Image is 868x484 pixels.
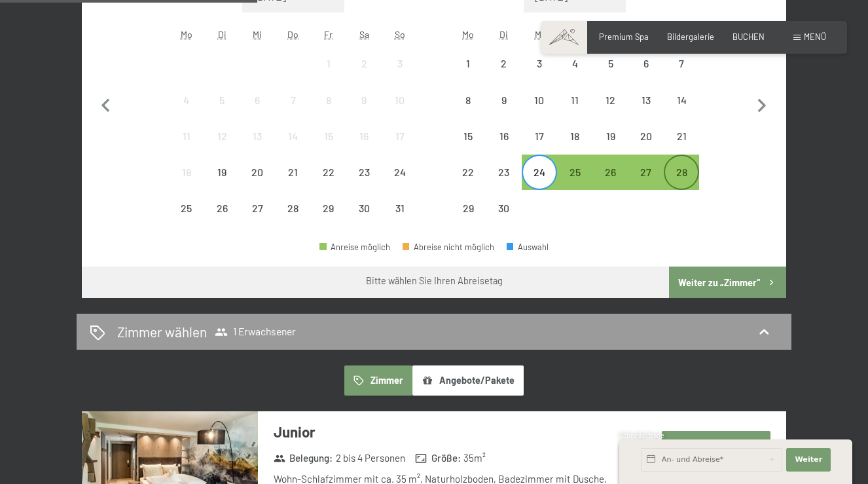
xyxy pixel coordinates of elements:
div: 26 [206,203,238,236]
div: Mon Aug 25 2025 [169,191,204,226]
div: Tue Aug 19 2025 [204,155,240,190]
div: 24 [383,167,416,200]
div: Mon Aug 18 2025 [169,155,204,190]
span: 2 bis 4 Personen [336,451,405,465]
div: Sun Sep 28 2025 [664,155,699,190]
div: Wed Sep 17 2025 [522,119,557,154]
div: Tue Aug 12 2025 [204,119,240,154]
span: 35 m² [463,451,486,465]
div: 4 [170,95,203,128]
div: 10 [523,95,556,128]
div: Thu Aug 07 2025 [276,82,311,117]
div: Abreise nicht möglich [169,191,204,226]
div: 28 [665,167,698,200]
div: Abreise nicht möglich [557,82,592,117]
div: Abreise nicht möglich [592,119,628,154]
div: Abreise nicht möglich [486,191,522,226]
div: Abreise nicht möglich [276,82,311,117]
span: Bildergalerie [667,31,714,42]
div: Abreise nicht möglich [628,119,664,154]
strong: Belegung : [274,451,333,465]
div: Abreise nicht möglich [346,191,382,226]
div: 7 [665,58,698,91]
div: 15 [312,131,345,164]
abbr: Dienstag [218,29,226,40]
div: Abreise möglich [522,155,557,190]
a: BUCHEN [732,31,765,42]
div: 13 [630,95,662,128]
div: Sat Aug 09 2025 [346,82,382,117]
div: Anreise möglich [319,243,390,251]
div: Sun Sep 07 2025 [664,46,699,81]
div: Abreise nicht möglich [204,191,240,226]
div: Fri Aug 01 2025 [311,46,346,81]
div: Abreise nicht möglich [204,119,240,154]
div: 9 [488,95,520,128]
div: Abreise nicht möglich [346,155,382,190]
div: Abreise nicht möglich [592,46,628,81]
div: Thu Sep 04 2025 [557,46,592,81]
div: Wed Aug 20 2025 [240,155,275,190]
div: 26 [594,167,626,200]
div: 14 [665,95,698,128]
div: Abreise nicht möglich [664,82,699,117]
div: Abreise nicht möglich [450,119,486,154]
div: 3 [523,58,556,91]
div: Abreise nicht möglich [204,155,240,190]
div: 29 [452,203,484,236]
div: 1 [452,58,484,91]
div: Sun Aug 24 2025 [382,155,417,190]
div: Abreise nicht möglich [450,82,486,117]
div: 6 [630,58,662,91]
div: Mon Aug 04 2025 [169,82,204,117]
div: Abreise nicht möglich [486,155,522,190]
div: 29 [312,203,345,236]
div: 6 [241,95,274,128]
span: Weiter [795,455,822,465]
div: 12 [206,131,238,164]
div: 25 [558,167,591,200]
div: 27 [241,203,274,236]
div: Thu Aug 21 2025 [276,155,311,190]
div: 30 [348,203,380,236]
div: Mon Aug 11 2025 [169,119,204,154]
div: Sat Aug 02 2025 [346,46,382,81]
div: 5 [594,58,626,91]
abbr: Freitag [324,29,333,40]
div: Fri Sep 26 2025 [592,155,628,190]
div: Sat Sep 20 2025 [628,119,664,154]
div: 19 [206,167,238,200]
div: Wed Sep 10 2025 [522,82,557,117]
div: Sat Aug 23 2025 [346,155,382,190]
div: Wed Aug 13 2025 [240,119,275,154]
div: Sat Aug 30 2025 [346,191,382,226]
div: 7 [277,95,310,128]
div: 4 [558,58,591,91]
abbr: Donnerstag [287,29,298,40]
div: 8 [312,95,345,128]
div: 14 [277,131,310,164]
div: Sat Sep 27 2025 [628,155,664,190]
a: Premium Spa [599,31,649,42]
div: 30 [488,203,520,236]
div: Abreise nicht möglich [240,119,275,154]
div: 17 [383,131,416,164]
div: Mon Sep 29 2025 [450,191,486,226]
div: Tue Aug 26 2025 [204,191,240,226]
h3: Junior [274,422,628,442]
div: Sun Aug 10 2025 [382,82,417,117]
div: 8 [452,95,484,128]
div: Bitte wählen Sie Ihren Abreisetag [366,274,503,288]
abbr: Mittwoch [253,29,262,40]
abbr: Sonntag [395,29,405,40]
div: Wed Aug 27 2025 [240,191,275,226]
abbr: Mittwoch [535,29,544,40]
div: 10 [383,95,416,128]
div: Abreise nicht möglich [486,82,522,117]
span: 1 Erwachsener [215,326,296,339]
div: Sun Sep 14 2025 [664,82,699,117]
div: 13 [241,131,274,164]
div: 15 [452,131,484,164]
div: Fri Sep 05 2025 [592,46,628,81]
